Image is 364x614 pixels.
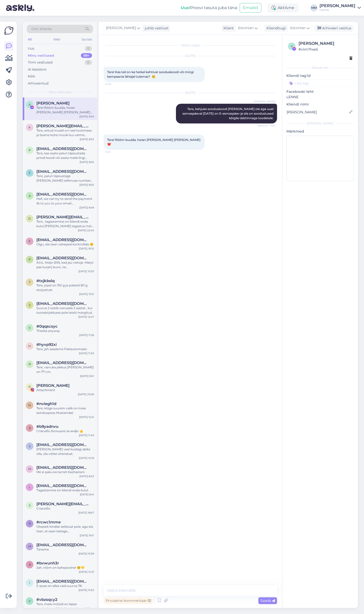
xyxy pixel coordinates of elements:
[104,91,277,95] div: [DATE]
[320,4,361,12] a: [PERSON_NAME]Lenne
[36,324,58,329] span: #0qqscsyc
[36,146,89,151] span: purgamariin@gmail.com
[79,415,94,419] div: [DATE] 12:21
[267,3,298,12] div: Aktiivne
[36,465,89,470] span: miraidrisova@gmail.com
[29,103,31,107] span: A
[29,426,31,430] span: b
[36,584,94,588] div: E-poes on alles vaid suurus 116
[28,217,31,220] span: d
[254,100,276,103] span: [PERSON_NAME]
[79,351,94,355] div: [DATE] 11:03
[36,429,94,433] div: Спасибо большое за инфо 👍
[106,25,136,31] span: [PERSON_NAME]
[286,73,354,78] p: Kliendi tag'id
[29,125,31,129] span: k
[36,329,94,333] div: Thanks anyway
[31,26,52,32] span: Otsi kliente
[79,292,94,296] div: [DATE] 13:51
[79,433,94,437] div: [DATE] 11:49
[28,467,31,471] span: m
[52,36,61,43] div: Web
[80,534,94,537] div: [DATE] 16:11
[36,238,89,242] span: evelinkalso1@gmail.com
[314,25,353,32] div: Arhiveeri vestlus
[28,344,31,348] span: h
[29,171,31,175] span: z
[36,565,94,570] div: Jah, rõõm on kahepoolne! ☺️💛
[79,183,94,187] div: [DATE] 8:50
[36,561,59,565] span: #bvwunh3r
[29,239,31,243] span: e
[36,174,94,183] div: Tere, palun täpsustage [PERSON_NAME] tellimuse number või nimi ?
[104,43,277,48] div: Vestlus algas
[36,347,94,351] div: Tere, jah saadame Pakiautomaati.
[36,342,57,347] span: #hyvp92xi
[286,94,354,100] p: LENNE
[183,107,274,120] span: Tere, kahjuks sooduskoodi [PERSON_NAME] ole aga uuel esmaspäeval [DATE] on E-esmaspäev ja siis on...
[49,90,71,94] span: Minu vestlused
[29,522,31,525] span: r
[264,26,286,31] div: Klienditugi
[36,101,70,105] span: Aiki Jürgenstein
[36,442,89,447] span: salmus66@gmail.com
[36,197,94,206] div: Hell, we can try to send the payment lik to you to your email: [EMAIL_ADDRESS][DOMAIN_NAME]
[36,124,89,128] span: krista.kbi@gmail.com
[36,215,89,219] span: diana.stopite@inbox.lv
[36,447,94,456] div: [PERSON_NAME] veel kuidagi abiks olla, siis võtke ühendust.
[27,36,33,43] div: All
[36,383,70,388] span: Paula
[257,124,276,128] span: Nähtud ✓ 8:51
[36,219,94,228] div: Tere , tagastamine on kliendi enda kulul [PERSON_NAME] tagastus meile jõuab vormistatakse teile t...
[28,403,31,407] span: n
[28,67,47,72] div: AI Assistent
[36,279,55,283] span: #txjkbslq
[105,82,124,86] span: 12:38
[78,315,94,319] div: [DATE] 12:47
[85,46,92,51] div: 0
[78,228,94,232] div: [DATE] 22:45
[79,206,94,209] div: [DATE] 8:46
[286,89,354,94] p: Facebooki leht
[260,598,275,603] span: Saada
[286,79,354,87] input: Lisa tag
[290,25,306,31] span: Estonian
[107,70,194,78] span: Tere! Kas teil on ka hetkel kehtivat sooduskoodi või mingi kampaania lähiajal tulemas? 😊
[29,280,31,284] span: t
[29,148,31,152] span: p
[286,102,354,107] p: Kliendi nimi
[36,192,89,197] span: atthetop1001@gmail.com
[36,256,89,260] span: pirkimas@smetonis.eu
[85,60,92,65] div: 0
[36,483,89,488] span: litaakvamarin5@gmail.com
[36,543,89,547] span: merili.mannilaan@gmail.com
[310,4,317,11] div: MM
[80,374,94,378] div: [DATE] 9:01
[286,66,354,70] div: Kliendi info
[36,401,56,406] span: #nviegh1d
[36,301,89,306] span: stuardeska@yahoo.de
[286,129,354,134] p: Märkmed
[36,283,94,292] div: Tere, jopel on 150 g ja pükstel 80 g soojustust.
[4,26,14,35] img: Askly Logo
[36,128,94,137] div: Tere, antud mudel on veel tootmises ja lisame kohe müüki kui valmis saavad. Septembri keskel peak...
[104,54,277,58] div: [DATE]
[28,60,53,65] div: Tiimi vestlused
[29,581,30,585] span: i
[36,602,94,611] div: Tere, meie mütsid on lapse peaümbermõõdu järgi. palun mõõtke ära oma lapse peaümbermõõt [PERSON_N...
[221,26,234,31] div: Klient
[299,47,352,52] div: # vlm7hxe5
[36,488,94,493] div: Tagastamine on kliendi enda kulul.
[36,260,94,269] div: Ačiū. Atėjo SMS, kad jau vietoje. Matyt pas kurjerį buvo, ne [GEOGRAPHIC_DATA], o [GEOGRAPHIC_DAT...
[79,552,94,556] div: [DATE] 15:39
[79,456,94,460] div: [DATE] 10:19
[29,503,31,507] span: s
[79,588,94,592] div: [DATE] 13:53
[28,544,31,548] span: m
[29,485,31,489] span: l
[29,303,31,307] span: s
[107,138,201,146] span: Tere! Rõõm kuulda, hoian [PERSON_NAME] [PERSON_NAME] ❤️
[78,511,94,515] div: [DATE] 18:07
[320,8,355,12] div: Lenne
[29,194,31,198] span: a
